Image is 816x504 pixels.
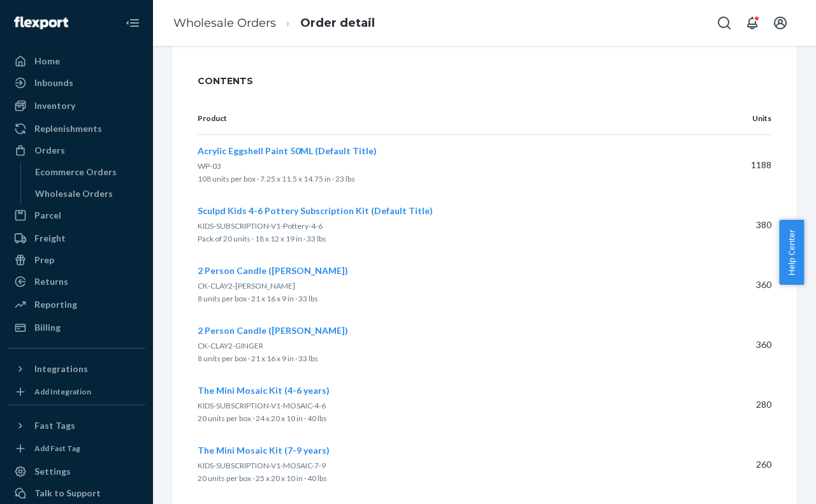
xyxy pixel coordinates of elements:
[34,298,77,311] div: Reporting
[198,352,697,365] p: 8 units per box · 21 x 16 x 9 in · 33 lbs
[198,401,326,410] span: KIDS-SUBSCRIPTION-V1-MOSAIC-4-6
[198,324,348,337] button: 2 Person Candle ([PERSON_NAME])
[8,415,145,436] button: Fast Tags
[34,363,88,375] div: Integrations
[718,458,771,471] p: 260
[14,17,68,29] img: Flexport logo
[34,386,91,397] div: Add Integration
[34,122,102,135] div: Replenishments
[198,221,323,231] span: KIDS-SUBSCRIPTION-V1-Pottery-4-6
[198,472,697,485] p: 20 units per box · 25 x 20 x 10 in · 40 lbs
[34,232,66,245] div: Freight
[768,10,793,36] button: Open account menu
[198,161,221,171] span: WP-03
[198,145,377,156] span: Acrylic Eggshell Paint 50ML (Default Title)
[198,445,330,456] span: The Mini Mosaic Kit (7-9 years)
[34,465,71,478] div: Settings
[198,444,330,457] button: The Mini Mosaic Kit (7-9 years)
[8,317,145,338] a: Billing
[8,51,145,71] a: Home
[29,162,146,182] a: Ecommerce Orders
[34,55,60,68] div: Home
[8,73,145,93] a: Inbounds
[779,220,804,285] button: Help Center
[711,10,737,36] button: Open Search Box
[718,338,771,351] p: 360
[8,294,145,315] a: Reporting
[34,275,68,288] div: Returns
[34,144,65,157] div: Orders
[34,419,75,432] div: Fast Tags
[718,159,771,171] p: 1188
[8,461,145,482] a: Settings
[198,341,263,350] span: CK-CLAY2-GINGER
[198,205,433,216] span: Sculpd Kids 4-6 Pottery Subscription Kit (Default Title)
[198,292,697,305] p: 8 units per box · 21 x 16 x 9 in · 33 lbs
[198,281,295,291] span: CK-CLAY2-[PERSON_NAME]
[198,385,330,396] span: The Mini Mosaic Kit (4-6 years)
[34,76,73,89] div: Inbounds
[198,461,326,470] span: KIDS-SUBSCRIPTION-V1-MOSAIC-7-9
[198,233,697,245] p: Pack of 20 units · 18 x 12 x 19 in · 33 lbs
[198,75,771,87] span: CONTENTS
[198,173,697,185] p: 108 units per box · 7.25 x 11.5 x 14.75 in · 23 lbs
[198,113,697,124] p: Product
[29,184,146,204] a: Wholesale Orders
[173,16,276,30] a: Wholesale Orders
[8,441,145,456] a: Add Fast Tag
[718,113,771,124] p: Units
[8,384,145,400] a: Add Integration
[34,321,61,334] div: Billing
[198,264,348,277] button: 2 Person Candle ([PERSON_NAME])
[718,219,771,231] p: 380
[198,325,348,336] span: 2 Person Candle ([PERSON_NAME])
[8,140,145,161] a: Orders
[120,10,145,36] button: Close Navigation
[198,265,348,276] span: 2 Person Candle ([PERSON_NAME])
[8,205,145,226] a: Parcel
[8,250,145,270] a: Prep
[198,384,330,397] button: The Mini Mosaic Kit (4-6 years)
[8,483,145,503] a: Talk to Support
[198,412,697,425] p: 20 units per box · 24 x 20 x 10 in · 40 lbs
[8,271,145,292] a: Returns
[34,443,80,454] div: Add Fast Tag
[8,228,145,248] a: Freight
[300,16,375,30] a: Order detail
[35,166,117,178] div: Ecommerce Orders
[8,359,145,379] button: Integrations
[8,96,145,116] a: Inventory
[739,10,765,36] button: Open notifications
[8,119,145,139] a: Replenishments
[198,205,433,217] button: Sculpd Kids 4-6 Pottery Subscription Kit (Default Title)
[718,398,771,411] p: 280
[34,254,54,266] div: Prep
[34,487,101,500] div: Talk to Support
[34,99,75,112] div: Inventory
[35,187,113,200] div: Wholesale Orders
[34,209,61,222] div: Parcel
[198,145,377,157] button: Acrylic Eggshell Paint 50ML (Default Title)
[163,4,385,42] ol: breadcrumbs
[718,278,771,291] p: 360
